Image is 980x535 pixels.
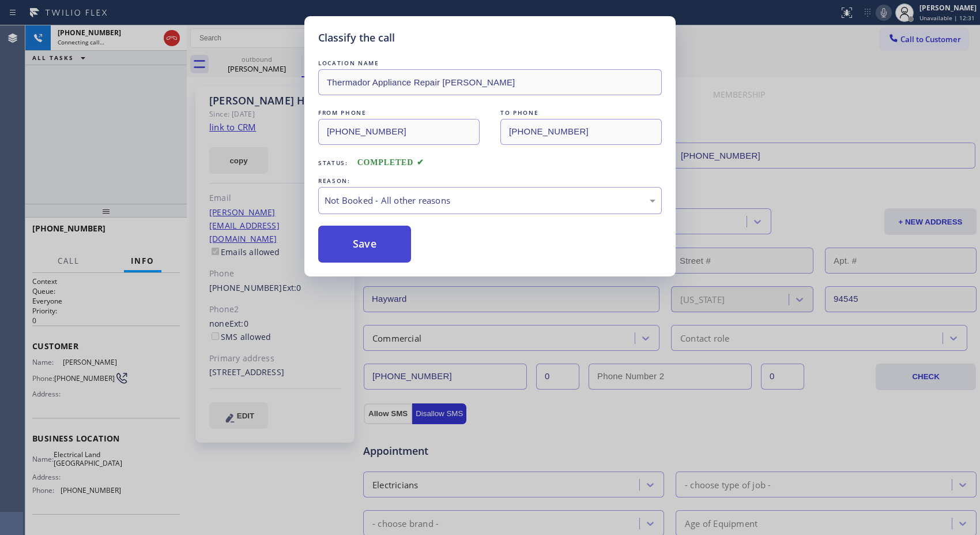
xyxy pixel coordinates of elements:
h5: Classify the call [318,30,395,46]
div: Not Booked - All other reasons [325,194,655,207]
div: REASON: [318,175,662,187]
div: FROM PHONE [318,107,480,119]
button: Save [318,226,411,263]
div: TO PHONE [500,107,662,119]
span: COMPLETED [357,158,424,167]
input: From phone [318,119,480,145]
div: LOCATION NAME [318,57,662,69]
input: To phone [500,119,662,145]
span: Status: [318,159,348,167]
